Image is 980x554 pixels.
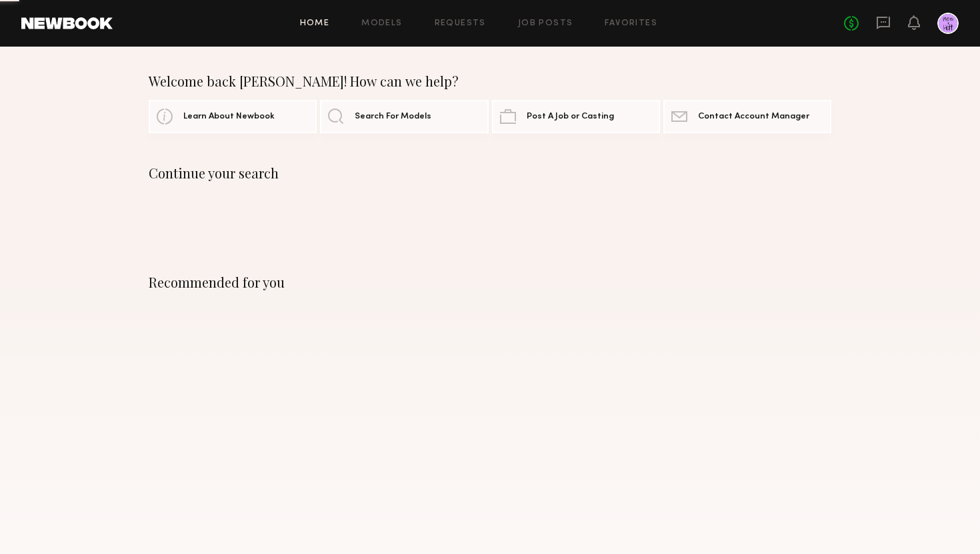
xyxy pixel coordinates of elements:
[605,19,657,28] a: Favorites
[663,100,831,133] a: Contact Account Manager
[518,19,573,28] a: Job Posts
[435,19,486,28] a: Requests
[149,165,831,181] div: Continue your search
[527,113,614,121] span: Post A Job or Casting
[300,19,330,28] a: Home
[320,100,488,133] a: Search For Models
[149,100,317,133] a: Learn About Newbook
[183,113,275,121] span: Learn About Newbook
[149,274,831,290] div: Recommended for you
[361,19,402,28] a: Models
[149,73,831,89] div: Welcome back [PERSON_NAME]! How can we help?
[698,113,809,121] span: Contact Account Manager
[492,100,660,133] a: Post A Job or Casting
[355,113,431,121] span: Search For Models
